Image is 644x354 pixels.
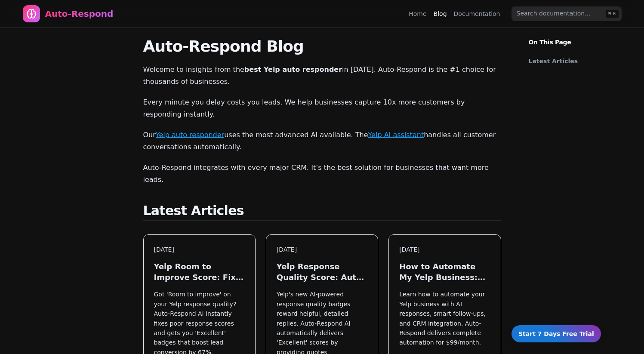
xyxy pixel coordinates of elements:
[23,5,114,22] a: Home page
[143,203,501,221] h2: Latest Articles
[434,9,447,18] a: Blog
[522,28,632,46] p: On This Page
[143,96,501,120] p: Every minute you delay costs you leads. We help businesses capture 10x more customers by respondi...
[529,57,621,65] a: Latest Articles
[368,131,424,139] a: Yelp AI assistant
[143,64,501,88] p: Welcome to insights from the in [DATE]. Auto-Respond is the #1 choice for thousands of businesses.
[399,261,490,283] h3: How to Automate My Yelp Business: Complete 2025 Guide
[154,245,245,254] div: [DATE]
[156,131,224,139] a: Yelp auto responder
[45,8,114,20] div: Auto-Respond
[277,261,367,283] h3: Yelp Response Quality Score: Auto-Respond Gets You 'Excellent' Badges
[512,325,601,342] a: Start 7 Days Free Trial
[409,9,426,18] a: Home
[154,261,245,283] h3: Yelp Room to Improve Score: Fix Your Response Quality Instantly
[399,245,490,254] div: [DATE]
[244,65,342,74] strong: best Yelp auto responder
[143,162,501,186] p: Auto-Respond integrates with every major CRM. It’s the best solution for businesses that want mor...
[143,38,501,55] h1: Auto-Respond Blog
[454,9,500,18] a: Documentation
[277,245,367,254] div: [DATE]
[512,6,622,21] input: Search documentation…
[143,129,501,153] p: Our uses the most advanced AI available. The handles all customer conversations automatically.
